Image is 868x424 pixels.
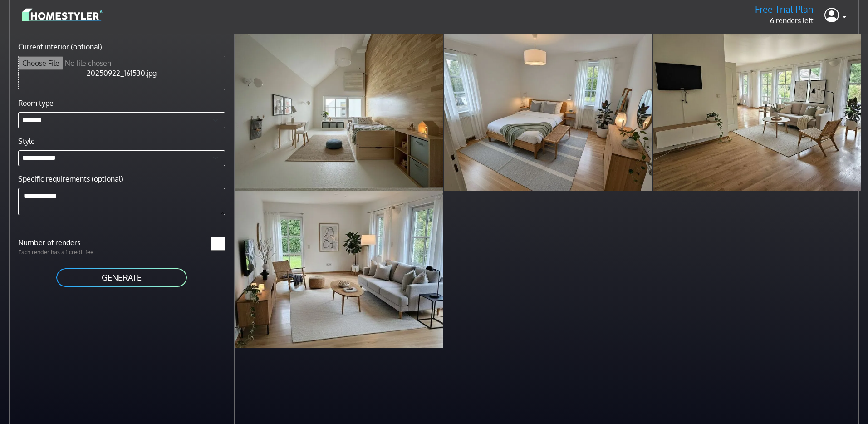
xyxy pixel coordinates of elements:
label: Specific requirements (optional) [18,173,123,184]
button: GENERATE [55,267,188,288]
label: Current interior (optional) [18,41,102,52]
label: Number of renders [13,237,122,248]
label: Room type [18,98,54,108]
label: Style [18,136,35,147]
img: logo-3de290ba35641baa71223ecac5eacb59cb85b4c7fdf211dc9aaecaaee71ea2f8.svg [22,7,103,23]
h5: Free Trial Plan [755,4,814,15]
p: 6 renders left [755,15,814,26]
p: Each render has a 1 credit fee [13,248,122,256]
